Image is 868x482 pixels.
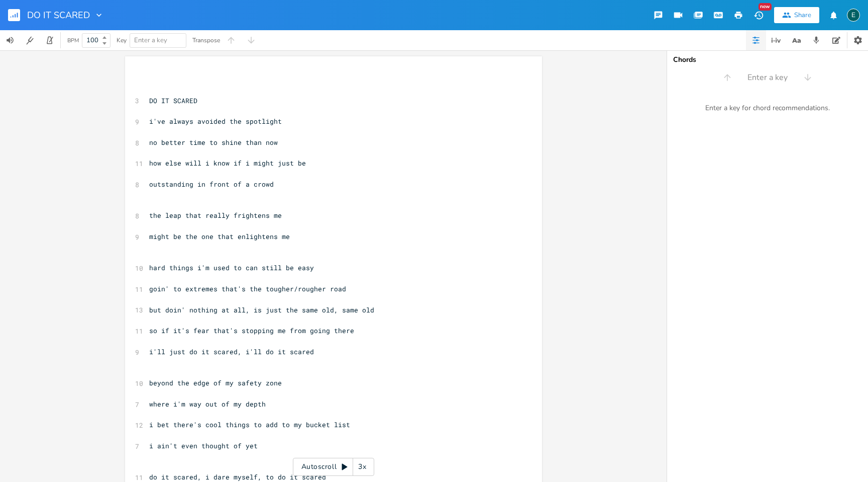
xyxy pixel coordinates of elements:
span: DO IT SCARED [27,11,90,20]
div: Chords [673,56,862,63]
span: might be the one that enlightens me [149,232,290,241]
span: Enter a key [747,72,788,84]
span: Enter a key [134,36,167,45]
span: beyond the edge of my safety zone [149,378,282,387]
div: Transpose [192,37,220,43]
div: New [758,3,772,11]
span: where i'm way out of my depth [149,399,266,409]
span: how else will i know if i might just be [149,158,306,168]
button: New [748,6,769,24]
div: edenmusic [847,9,860,22]
span: DO IT SCARED [149,96,197,105]
div: 3x [353,458,371,476]
span: i ain't even thought of yet [149,441,258,450]
div: Key [117,37,127,43]
span: i bet there's cool things to add to my bucket list [149,420,350,429]
button: Share [774,7,819,23]
span: so if it's fear that's stopping me from going there [149,326,354,335]
div: BPM [67,38,79,43]
span: outstanding in front of a crowd [149,180,274,189]
span: i'll just do it scared, i'll do it scared [149,347,314,356]
span: but doin' nothing at all, is just the same old, same old [149,305,374,314]
span: no better time to shine than now [149,138,278,147]
span: the leap that really frightens me [149,211,282,220]
div: Share [794,11,811,20]
div: Autoscroll [293,458,374,476]
button: E [847,4,860,27]
span: hard things i'm used to can still be easy [149,263,314,272]
span: goin' to extremes that's the tougher/rougher road [149,284,346,293]
span: i've always avoided the spotlight [149,117,282,126]
span: do it scared, i dare myself, to do it scared [149,472,326,481]
div: Enter a key for chord recommendations. [667,98,868,119]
